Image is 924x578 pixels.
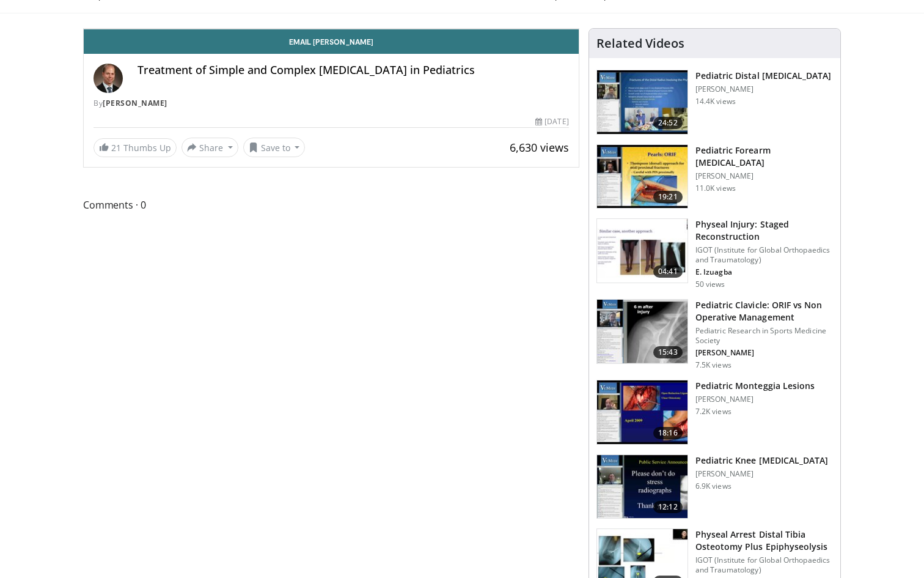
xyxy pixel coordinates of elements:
a: 19:21 Pediatric Forearm [MEDICAL_DATA] [PERSON_NAME] 11.0K views [596,144,833,209]
video-js: Video Player [84,29,579,29]
p: IGOT (Institute for Global Orthopaedics and Traumatology) [695,245,833,265]
span: Comments 0 [83,197,579,213]
h3: Pediatric Forearm [MEDICAL_DATA] [695,144,833,169]
p: [PERSON_NAME] [695,84,832,94]
h3: Physeal Arrest Distal Tibia Osteotomy Plus Epiphyseolysis [695,528,833,553]
p: [PERSON_NAME] [695,469,829,479]
p: [PERSON_NAME] [695,395,815,404]
button: Share [182,138,238,157]
img: a1adf488-03e1-48bc-8767-c070b95a647f.150x105_q85_crop-smart_upscale.jpg [597,70,687,134]
span: 15:43 [653,346,683,358]
img: d4995f1d-be65-4124-82a0-555287096bb6.150x105_q85_crop-smart_upscale.jpg [597,300,687,363]
h3: Pediatric Knee [MEDICAL_DATA] [695,454,829,467]
span: 6,630 views [510,140,569,155]
h4: Treatment of Simple and Complex [MEDICAL_DATA] in Pediatrics [137,64,569,77]
img: 2a845b50-1aca-489d-b8cc-0e42b1fce61d.150x105_q85_crop-smart_upscale.jpg [597,145,687,209]
a: 18:16 Pediatric Monteggia Lesions [PERSON_NAME] 7.2K views [596,380,833,445]
a: 15:43 Pediatric Clavicle: ORIF vs Non Operative Management Pediatric Research in Sports Medicine ... [596,299,833,370]
span: 24:52 [653,117,683,129]
a: 24:52 Pediatric Distal [MEDICAL_DATA] [PERSON_NAME] 14.4K views [596,70,833,135]
a: Email [PERSON_NAME] [84,29,579,54]
span: 21 [111,142,121,154]
p: 50 views [695,280,725,289]
span: 04:41 [653,265,683,278]
p: 6.9K views [695,481,732,491]
p: 7.5K views [695,360,732,370]
h3: Physeal Injury: Staged Reconstruction [695,218,833,243]
a: 04:41 Physeal Injury: Staged Reconstruction IGOT (Institute for Global Orthopaedics and Traumatol... [596,218,833,289]
p: E. Izuagba [695,267,833,277]
span: 19:21 [653,191,683,203]
p: IGOT (Institute for Global Orthopaedics and Traumatology) [695,555,833,575]
img: Avatar [94,64,123,93]
div: By [94,98,569,109]
h3: Pediatric Clavicle: ORIF vs Non Operative Management [695,299,833,324]
h3: Pediatric Monteggia Lesions [695,380,815,392]
a: 12:12 Pediatric Knee [MEDICAL_DATA] [PERSON_NAME] 6.9K views [596,454,833,519]
img: c70d7254-00ff-4d08-a70d-a2fc9b0f8d12.150x105_q85_crop-smart_upscale.jpg [597,380,687,444]
p: [PERSON_NAME] [695,348,833,358]
button: Save to [243,138,306,157]
h4: Related Videos [596,36,684,51]
div: [DATE] [535,116,568,127]
p: [PERSON_NAME] [695,171,833,181]
span: 12:12 [653,501,683,513]
img: 284896_0000_1.png.150x105_q85_crop-smart_upscale.jpg [597,455,687,519]
p: Pediatric Research in Sports Medicine Society [695,326,833,346]
span: 18:16 [653,427,683,439]
img: 8f705cd6-703b-4adc-943f-5fbdc94a63e0.150x105_q85_crop-smart_upscale.jpg [597,219,687,283]
a: 21 Thumbs Up [94,138,177,157]
p: 11.0K views [695,183,736,193]
p: 14.4K views [695,97,736,106]
h3: Pediatric Distal [MEDICAL_DATA] [695,70,832,82]
a: [PERSON_NAME] [103,98,167,108]
p: 7.2K views [695,407,732,417]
